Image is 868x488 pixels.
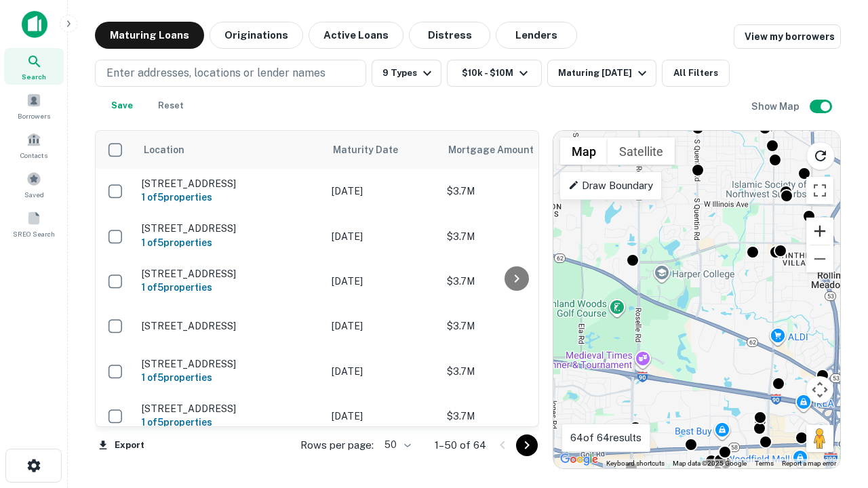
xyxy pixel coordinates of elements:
button: Reset [149,92,193,119]
span: Location [143,142,184,158]
button: Maturing [DATE] [547,60,656,87]
span: Map data ©2025 Google [673,460,747,467]
span: Borrowers [18,110,50,121]
a: Terms (opens in new tab) [755,460,774,467]
p: $3.7M [447,229,583,244]
button: Distress [409,22,490,49]
h6: 1 of 5 properties [142,415,318,430]
button: Lenders [496,22,577,49]
p: [STREET_ADDRESS] [142,358,318,370]
img: Google [557,451,601,468]
span: Saved [24,189,44,200]
span: SREO Search [13,228,55,239]
span: Maturity Date [333,142,416,158]
p: [DATE] [332,409,433,424]
p: $3.7M [447,274,583,289]
div: 50 [379,435,413,455]
a: Open this area in Google Maps (opens a new window) [557,451,601,468]
button: Reload search area [806,142,835,170]
h6: 1 of 5 properties [142,280,318,295]
button: Originations [210,22,303,49]
p: [STREET_ADDRESS] [142,178,318,190]
p: 1–50 of 64 [435,437,486,453]
div: 0 0 [553,131,840,468]
button: Show satellite imagery [608,138,675,165]
button: Save your search to get updates of matches that match your search criteria. [100,92,144,119]
p: $3.7M [447,364,583,379]
button: Show street map [560,138,608,165]
p: [DATE] [332,229,433,244]
p: Rows per page: [300,437,374,453]
p: [STREET_ADDRESS] [142,222,318,235]
h6: 1 of 5 properties [142,235,318,250]
button: Zoom out [806,245,833,272]
p: Draw Boundary [568,178,653,194]
p: $3.7M [447,184,583,199]
a: View my borrowers [734,24,841,49]
button: Keyboard shortcuts [606,459,665,468]
p: $3.7M [447,409,583,424]
p: $3.7M [447,319,583,333]
button: Export [95,435,148,455]
p: [STREET_ADDRESS] [142,403,318,415]
iframe: Chat Widget [800,336,868,401]
a: Borrowers [4,87,64,124]
span: Contacts [20,150,47,161]
a: Contacts [4,127,64,163]
p: [DATE] [332,364,433,379]
span: Search [22,71,46,82]
a: Search [4,48,64,85]
img: capitalize-icon.png [22,11,47,38]
th: Mortgage Amount [440,131,589,169]
button: Zoom in [806,218,833,245]
th: Location [135,131,325,169]
p: Enter addresses, locations or lender names [106,65,325,81]
h6: 1 of 5 properties [142,370,318,385]
p: 64 of 64 results [570,430,642,446]
th: Maturity Date [325,131,440,169]
button: $10k - $10M [447,60,542,87]
span: Mortgage Amount [448,142,551,158]
p: [STREET_ADDRESS] [142,268,318,280]
button: Go to next page [516,434,538,456]
button: Maturing Loans [95,22,204,49]
p: [DATE] [332,184,433,199]
button: All Filters [662,60,730,87]
p: [DATE] [332,274,433,289]
button: Active Loans [309,22,403,49]
button: Drag Pegman onto the map to open Street View [806,425,833,452]
button: Enter addresses, locations or lender names [95,60,366,87]
a: SREO Search [4,205,64,242]
p: [DATE] [332,319,433,333]
button: 9 Types [372,60,441,87]
button: Toggle fullscreen view [806,177,833,204]
h6: 1 of 5 properties [142,190,318,205]
a: Report a map error [782,460,836,467]
h6: Show Map [751,99,802,114]
div: Maturing [DATE] [558,65,650,81]
a: Saved [4,166,64,203]
p: [STREET_ADDRESS] [142,320,318,332]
